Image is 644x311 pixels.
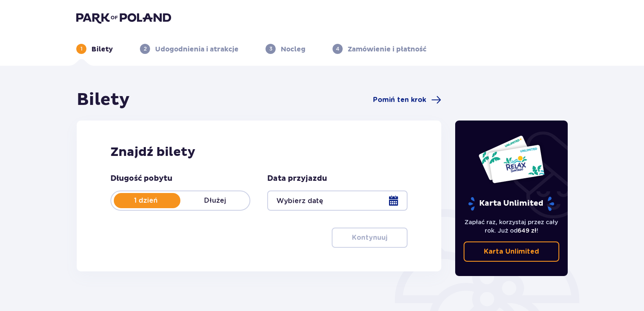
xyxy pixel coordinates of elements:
h1: Bilety [77,89,130,110]
p: Dłużej [180,196,250,205]
p: Długość pobytu [110,174,172,184]
p: 2 [144,45,147,53]
p: Bilety [91,45,113,54]
p: 1 [80,45,83,53]
img: Park of Poland logo [76,12,171,24]
a: Pomiń ten krok [373,95,441,105]
p: 1 dzień [111,196,180,205]
p: Data przyjazdu [267,174,327,184]
p: 4 [336,45,339,53]
button: Kontynuuj [332,228,408,248]
p: Nocleg [281,45,306,54]
p: Karta Unlimited [467,196,555,211]
p: 3 [269,45,272,53]
p: Zamówienie i płatność [348,45,427,54]
span: 649 zł [518,227,537,234]
p: Karta Unlimited [484,247,539,256]
a: Karta Unlimited [464,241,560,262]
p: Kontynuuj [352,233,387,242]
span: Pomiń ten krok [373,95,426,105]
p: Zapłać raz, korzystaj przez cały rok. Już od ! [464,218,560,235]
h2: Znajdź bilety [110,144,408,160]
p: Udogodnienia i atrakcje [155,45,239,54]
